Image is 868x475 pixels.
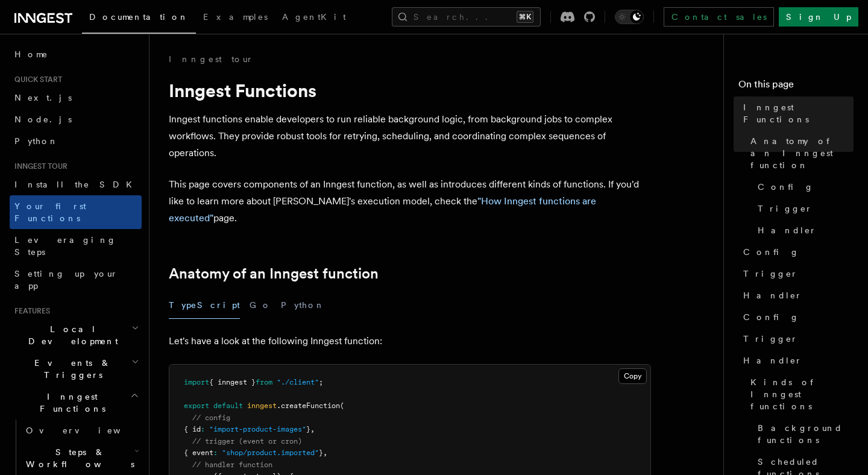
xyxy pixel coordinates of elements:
[738,77,854,96] h4: On this page
[746,130,854,176] a: Anatomy of an Inngest function
[169,265,379,282] a: Anatomy of an Inngest function
[213,401,243,410] span: default
[743,333,798,345] span: Trigger
[196,4,275,33] a: Examples
[169,292,240,319] button: TypeScript
[615,10,644,24] button: Toggle dark mode
[758,181,814,193] span: Config
[209,425,306,433] span: "import-product-images"
[517,11,533,23] kbd: ⌘K
[340,401,344,410] span: (
[282,12,346,22] span: AgentKit
[10,263,142,297] a: Setting up your app
[10,323,131,347] span: Local Development
[10,43,142,65] a: Home
[319,448,323,457] span: }
[82,4,196,34] a: Documentation
[738,285,854,306] a: Handler
[738,350,854,371] a: Handler
[753,198,854,219] a: Trigger
[310,425,315,433] span: ,
[758,224,817,236] span: Handler
[746,371,854,417] a: Kinds of Inngest functions
[184,425,201,433] span: { id
[184,378,209,386] span: import
[758,422,854,446] span: Background functions
[10,87,142,109] a: Next.js
[743,289,802,301] span: Handler
[10,386,142,420] button: Inngest Functions
[169,53,253,65] a: Inngest tour
[10,306,50,316] span: Features
[256,378,272,386] span: from
[10,174,142,195] a: Install the SDK
[184,448,213,457] span: { event
[750,135,854,171] span: Anatomy of an Inngest function
[738,328,854,350] a: Trigger
[10,130,142,152] a: Python
[753,176,854,198] a: Config
[750,376,854,412] span: Kinds of Inngest functions
[277,378,319,386] span: "./client"
[21,446,134,470] span: Steps & Workflows
[213,448,218,457] span: :
[14,269,118,291] span: Setting up your app
[277,401,340,410] span: .createFunction
[743,311,799,323] span: Config
[281,292,325,319] button: Python
[753,219,854,241] a: Handler
[169,111,651,162] p: Inngest functions enable developers to run reliable background logic, from background jobs to com...
[192,461,272,469] span: // handler function
[250,292,271,319] button: Go
[392,7,541,27] button: Search...⌘K
[10,391,130,415] span: Inngest Functions
[738,263,854,285] a: Trigger
[10,75,62,84] span: Quick start
[753,417,854,451] a: Background functions
[14,180,139,189] span: Install the SDK
[201,425,205,433] span: :
[21,441,142,475] button: Steps & Workflows
[14,93,72,102] span: Next.js
[10,352,142,386] button: Events & Triggers
[247,401,277,410] span: inngest
[738,241,854,263] a: Config
[743,101,854,125] span: Inngest Functions
[738,96,854,130] a: Inngest Functions
[275,4,353,33] a: AgentKit
[10,357,131,381] span: Events & Triggers
[14,136,58,146] span: Python
[10,109,142,130] a: Node.js
[738,306,854,328] a: Config
[10,318,142,352] button: Local Development
[323,448,327,457] span: ,
[26,426,150,435] span: Overview
[222,448,319,457] span: "shop/product.imported"
[203,12,268,22] span: Examples
[319,378,323,386] span: ;
[169,80,651,101] h1: Inngest Functions
[743,246,799,258] span: Config
[743,354,802,366] span: Handler
[306,425,310,433] span: }
[664,7,774,27] a: Contact sales
[14,201,86,223] span: Your first Functions
[169,176,651,227] p: This page covers components of an Inngest function, as well as introduces different kinds of func...
[618,368,647,384] button: Copy
[192,437,302,445] span: // trigger (event or cron)
[14,235,116,257] span: Leveraging Steps
[10,229,142,263] a: Leveraging Steps
[10,195,142,229] a: Your first Functions
[758,203,813,215] span: Trigger
[779,7,858,27] a: Sign Up
[10,162,68,171] span: Inngest tour
[743,268,798,280] span: Trigger
[192,414,230,422] span: // config
[21,420,142,441] a: Overview
[184,401,209,410] span: export
[14,48,48,60] span: Home
[209,378,256,386] span: { inngest }
[169,333,651,350] p: Let's have a look at the following Inngest function:
[14,115,72,124] span: Node.js
[89,12,189,22] span: Documentation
